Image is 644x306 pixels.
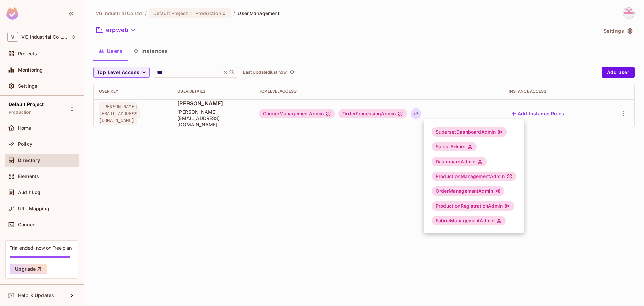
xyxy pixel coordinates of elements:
[432,201,514,211] div: ProductionRegistrationAdmin
[432,157,487,166] div: DashboardAdmin
[432,142,477,151] div: Sales-Admin
[432,216,506,225] div: FabricManagementAdmin
[432,172,516,181] div: ProductionManagementAdmin
[432,127,507,137] div: SupersetDashboardAdmin
[432,186,504,196] div: OrderManagementAdmin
